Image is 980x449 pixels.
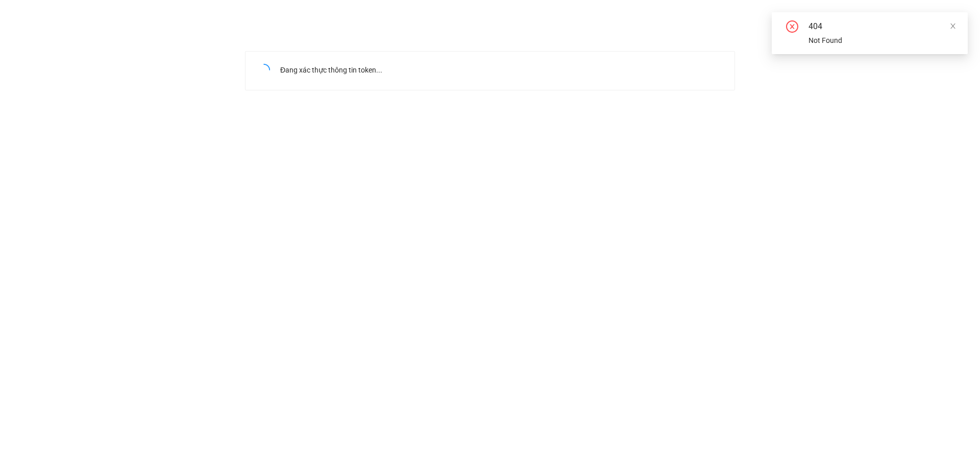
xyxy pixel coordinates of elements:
div: Not Found [808,35,955,46]
span: close [949,22,957,30]
span: Đang xác thực thông tin token... [280,66,382,74]
span: loading [258,64,270,76]
div: 404 [808,20,955,33]
span: close-circle [786,20,798,35]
